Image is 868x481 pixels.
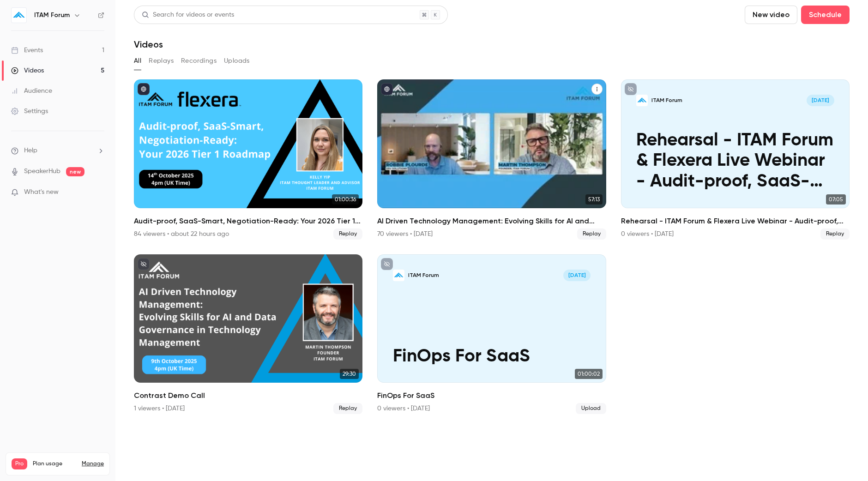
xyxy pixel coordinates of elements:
[585,194,603,204] span: 57:13
[12,8,26,23] img: ITAM Forum
[134,39,163,50] h1: Videos
[134,404,185,413] div: 1 viewers • [DATE]
[34,11,70,20] h6: ITAM Forum
[134,390,362,401] h2: Contrast Demo Call
[820,228,850,240] span: Replay
[381,258,393,270] button: unpublished
[621,229,674,239] div: 0 viewers • [DATE]
[377,254,606,415] li: FinOps For SaaS
[621,216,850,227] h2: Rehearsal - ITAM Forum & Flexera Live Webinar - Audit-proof, SaaS-Smart, Negotiation-Ready: Your ...
[134,54,141,68] button: All
[134,254,362,415] a: 29:30Contrast Demo Call1 viewers • [DATE]Replay
[181,54,217,68] button: Recordings
[332,194,359,204] span: 01:00:36
[625,83,637,95] button: unpublished
[377,79,606,240] li: AI Driven Technology Management: Evolving Skills for AI and Data Governance in Technology Management
[24,167,60,176] a: SpeakerHub
[651,96,682,104] p: ITAM Forum
[134,254,362,415] li: Contrast Demo Call
[377,79,606,240] a: 57:13AI Driven Technology Management: Evolving Skills for AI and Data Governance in Technology Ma...
[24,187,59,197] span: What's new
[621,79,850,240] a: Rehearsal - ITAM Forum & Flexera Live Webinar - Audit-proof, SaaS-Smart, Negotiation-Ready: Your ...
[134,216,362,227] h2: Audit-proof, SaaS-Smart, Negotiation-Ready: Your 2026 Tier 1 Roadmap
[381,83,393,95] button: published
[377,254,606,415] a: FinOps For SaaSITAM Forum[DATE]FinOps For SaaS01:00:02FinOps For SaaS0 viewers • [DATE]Upload
[333,403,362,414] span: Replay
[575,369,603,379] span: 01:00:02
[377,404,430,413] div: 0 viewers • [DATE]
[801,6,850,24] button: Schedule
[93,188,104,197] iframe: Noticeable Trigger
[224,54,250,68] button: Uploads
[11,86,52,96] div: Audience
[138,83,150,95] button: published
[340,369,359,379] span: 29:30
[12,458,27,469] span: Pro
[408,271,439,279] p: ITAM Forum
[11,46,43,55] div: Events
[576,403,606,414] span: Upload
[24,146,37,156] span: Help
[393,347,591,367] p: FinOps For SaaS
[134,229,229,239] div: 84 viewers • about 22 hours ago
[149,54,174,68] button: Replays
[134,79,362,240] a: 01:00:36Audit-proof, SaaS-Smart, Negotiation-Ready: Your 2026 Tier 1 Roadmap84 viewers • about 22...
[377,229,433,239] div: 70 viewers • [DATE]
[134,79,850,414] ul: Videos
[377,390,606,401] h2: FinOps For SaaS
[577,228,606,240] span: Replay
[11,107,48,116] div: Settings
[142,10,234,20] div: Search for videos or events
[11,146,104,156] li: help-dropdown-opener
[745,6,797,24] button: New video
[636,131,834,193] p: Rehearsal - ITAM Forum & Flexera Live Webinar - Audit-proof, SaaS-Smart, Negotiation-Ready: Your ...
[333,228,362,240] span: Replay
[393,270,404,281] img: FinOps For SaaS
[636,95,648,106] img: Rehearsal - ITAM Forum & Flexera Live Webinar - Audit-proof, SaaS-Smart, Negotiation-Ready: Your ...
[33,460,76,468] span: Plan usage
[11,66,44,75] div: Videos
[807,95,834,106] span: [DATE]
[563,270,591,281] span: [DATE]
[138,258,150,270] button: unpublished
[826,194,846,204] span: 07:05
[134,79,362,240] li: Audit-proof, SaaS-Smart, Negotiation-Ready: Your 2026 Tier 1 Roadmap
[134,6,850,475] section: Videos
[377,216,606,227] h2: AI Driven Technology Management: Evolving Skills for AI and Data Governance in Technology Management
[82,460,104,468] a: Manage
[66,167,84,176] span: new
